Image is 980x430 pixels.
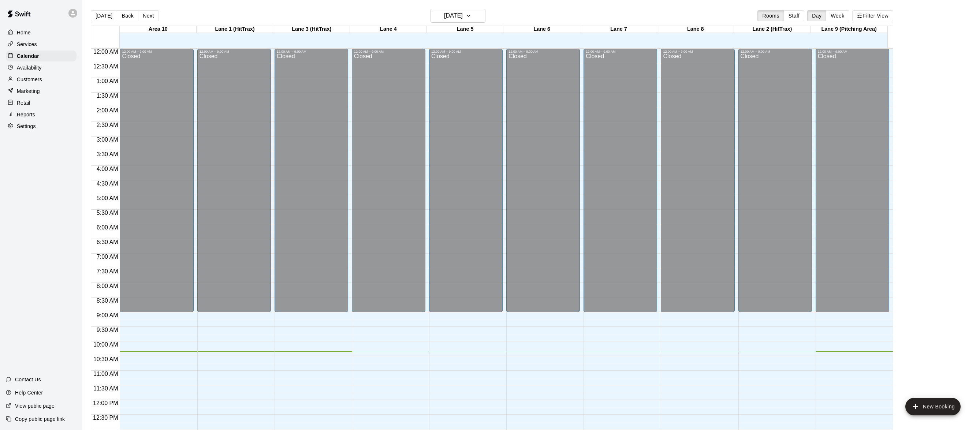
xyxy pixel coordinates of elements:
div: 12:00 AM – 9:00 AM: Closed [816,49,889,312]
span: 11:30 AM [92,385,120,392]
div: Lane 2 (HitTrax) [734,26,811,33]
div: Lane 8 [657,26,734,33]
div: 12:00 AM – 9:00 AM: Closed [506,49,580,312]
span: 1:30 AM [95,93,120,99]
div: Closed [354,53,423,315]
span: 2:30 AM [95,122,120,128]
a: Marketing [6,86,77,97]
div: 12:00 AM – 9:00 AM: Closed [429,49,503,312]
div: Lane 3 (HitTrax) [273,26,350,33]
h6: [DATE] [444,11,463,21]
div: Lane 1 (HitTrax) [197,26,273,33]
p: Home [17,29,31,36]
span: 11:00 AM [92,371,120,377]
span: 2:00 AM [95,107,120,113]
span: 12:00 PM [91,400,120,406]
span: 6:30 AM [95,239,120,245]
div: 12:00 AM – 9:00 AM [200,50,269,53]
p: View public page [15,402,55,410]
p: Help Center [15,389,43,396]
span: 7:30 AM [95,268,120,274]
a: Calendar [6,51,77,61]
button: [DATE] [91,10,117,21]
button: Back [117,10,138,21]
p: Settings [17,123,36,130]
div: 12:00 AM – 9:00 AM [431,50,500,53]
div: Lane 7 [580,26,657,33]
a: Home [6,27,77,38]
span: 4:30 AM [95,180,120,187]
div: 12:00 AM – 9:00 AM [818,50,887,53]
button: Staff [784,10,805,21]
div: 12:00 AM – 9:00 AM [122,50,191,53]
button: Rooms [757,10,784,21]
a: Reports [6,109,77,120]
div: Lane 5 [427,26,504,33]
p: Marketing [17,87,40,95]
div: 12:00 AM – 9:00 AM: Closed [661,49,734,312]
span: 10:00 AM [92,341,120,348]
p: Calendar [17,52,39,60]
p: Customers [17,76,42,83]
p: Availability [17,64,42,71]
a: Customers [6,74,77,85]
button: Day [807,10,826,21]
span: 8:30 AM [95,298,120,304]
span: 8:00 AM [95,283,120,289]
button: Filter View [852,10,893,21]
div: Closed [663,53,732,315]
div: 12:00 AM – 9:00 AM [354,50,423,53]
button: [DATE] [431,9,485,23]
div: 12:00 AM – 9:00 AM: Closed [275,49,348,312]
span: 9:30 AM [95,327,120,333]
div: 12:00 AM – 9:00 AM [586,50,655,53]
span: 1:00 AM [95,78,120,84]
a: Services [6,39,77,50]
div: 12:00 AM – 9:00 AM [663,50,732,53]
div: Closed [508,53,578,315]
p: Reports [17,111,35,118]
div: Lane 6 [503,26,580,33]
div: 12:00 AM – 9:00 AM: Closed [352,49,425,312]
button: Next [138,10,159,21]
p: Retail [17,99,30,106]
div: Closed [818,53,887,315]
a: Retail [6,97,77,108]
span: 3:30 AM [95,151,120,157]
div: Closed [431,53,500,315]
div: Closed [586,53,655,315]
span: 9:00 AM [95,312,120,318]
span: 12:30 PM [91,415,120,421]
span: 4:00 AM [95,166,120,172]
div: Lane 9 (Pitching Area) [811,26,887,33]
p: Copy public page link [15,415,65,423]
button: Week [826,10,849,21]
div: Lane 4 [350,26,427,33]
p: Contact Us [15,376,41,383]
div: Area 10 [120,26,197,33]
div: 12:00 AM – 9:00 AM: Closed [584,49,657,312]
div: Closed [122,53,191,315]
a: Availability [6,62,77,73]
span: 10:30 AM [92,356,120,362]
div: 12:00 AM – 9:00 AM: Closed [197,49,271,312]
span: 3:00 AM [95,137,120,143]
span: 5:30 AM [95,210,120,216]
div: 12:00 AM – 9:00 AM: Closed [738,49,812,312]
div: Closed [277,53,346,315]
p: Services [17,41,37,48]
div: 12:00 AM – 9:00 AM [277,50,346,53]
span: 7:00 AM [95,254,120,260]
div: 12:00 AM – 9:00 AM: Closed [120,49,193,312]
div: 12:00 AM – 9:00 AM [741,50,810,53]
a: Settings [6,121,77,132]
